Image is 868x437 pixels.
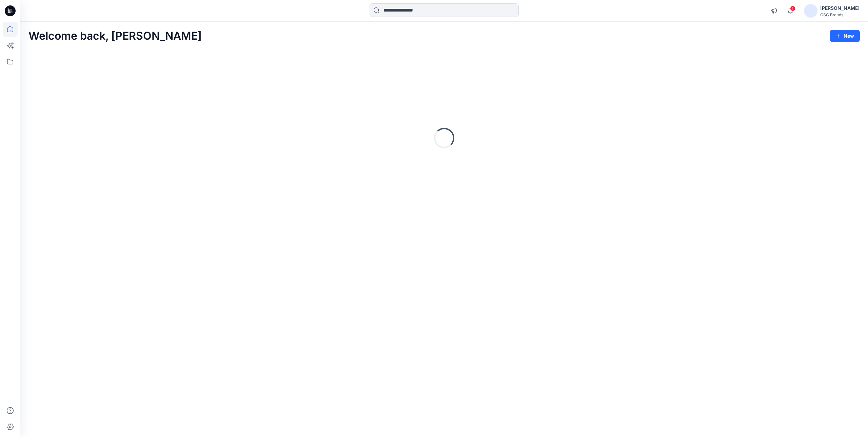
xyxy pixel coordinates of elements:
[790,6,795,11] span: 1
[28,30,202,42] h2: Welcome back, [PERSON_NAME]
[830,30,860,42] button: New
[804,4,817,18] img: avatar
[820,4,860,12] div: [PERSON_NAME]
[820,12,860,17] div: CSC Brands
